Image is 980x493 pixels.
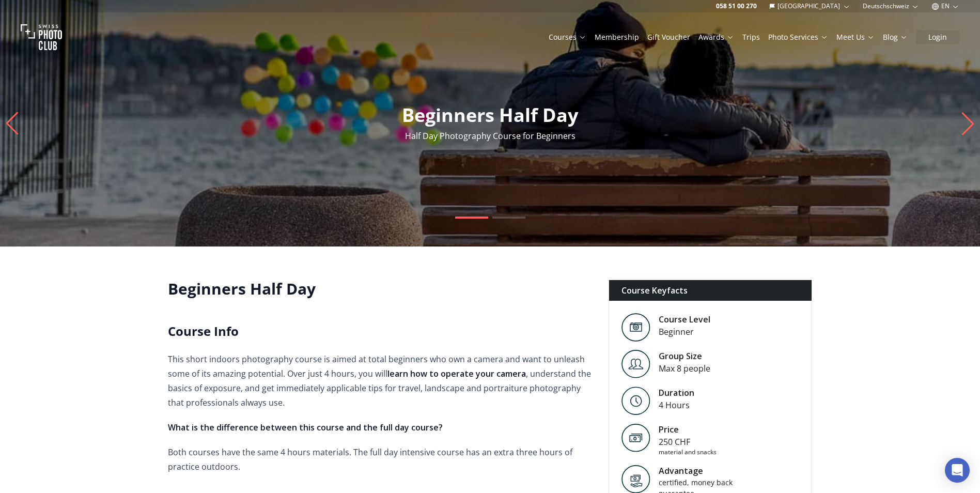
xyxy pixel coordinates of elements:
[659,436,717,448] div: 250 CHF
[659,350,710,362] div: Group Size
[621,350,650,378] img: Level
[643,30,694,44] button: Gift Voucher
[168,445,592,474] p: Both courses have the same 4 hours materials. The full day intensive course has an extra three ho...
[168,422,443,433] strong: What is the difference between this course and the full day course?
[742,32,760,42] a: Trips
[879,30,912,44] button: Blog
[659,465,746,477] div: Advantage
[659,423,717,436] div: Price
[659,387,694,399] div: Duration
[545,30,590,44] button: Courses
[659,313,710,326] div: Course Level
[21,17,62,58] img: Swiss photo club
[590,30,643,44] button: Membership
[168,323,592,340] h2: Course Info
[609,280,812,301] div: Course Keyfacts
[764,30,832,44] button: Photo Services
[621,313,650,342] img: Level
[945,458,970,483] div: Open Intercom Messenger
[168,280,592,298] h1: Beginners Half Day
[168,352,592,410] p: This short indoors photography course is aimed at total beginners who own a camera and want to un...
[768,32,828,42] a: Photo Services
[621,387,650,415] img: Level
[659,326,710,338] div: Beginner
[595,32,639,42] a: Membership
[738,30,764,44] button: Trips
[916,30,959,44] button: Login
[659,399,694,411] div: 4 Hours
[659,362,710,375] div: Max 8 people
[549,32,586,42] a: Courses
[387,368,526,379] strong: learn how to operate your camera
[647,32,690,42] a: Gift Voucher
[836,32,875,42] a: Meet Us
[832,30,879,44] button: Meet Us
[698,32,734,42] a: Awards
[694,30,738,44] button: Awards
[883,32,908,42] a: Blog
[716,2,757,10] a: 058 51 00 270
[621,423,650,452] img: Price
[659,448,717,456] div: material and snacks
